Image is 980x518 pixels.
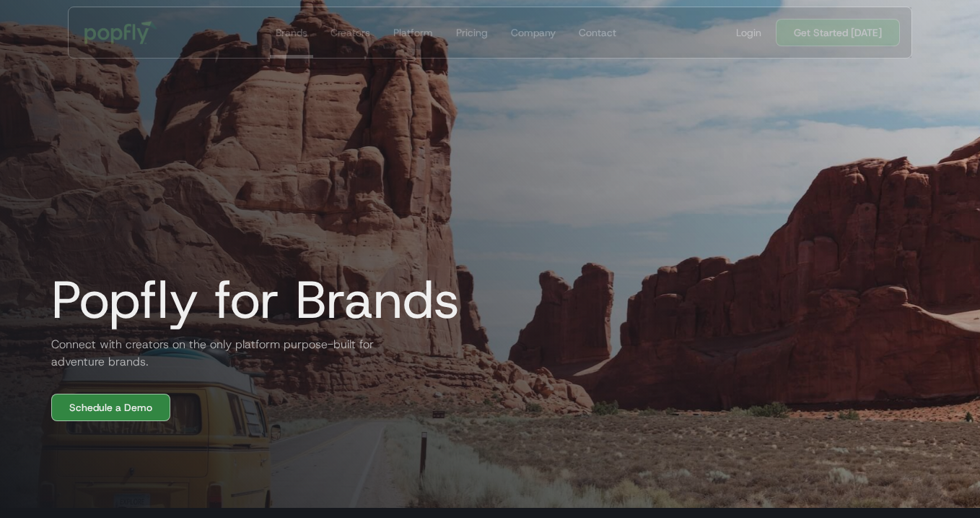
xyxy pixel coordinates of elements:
div: Creators [331,25,370,40]
a: Contact [573,7,622,58]
a: Schedule a Demo [51,394,170,421]
div: Company [511,25,556,40]
div: Contact [579,25,616,40]
a: Brands [270,7,313,58]
a: Get Started [DATE] [776,19,900,46]
a: Pricing [450,7,494,58]
div: Platform [393,25,433,40]
h1: Popfly for Brands [40,271,460,329]
a: Login [730,25,767,40]
h2: Connect with creators on the only platform purpose-built for adventure brands. [40,336,386,371]
a: Platform [388,7,439,58]
a: Creators [325,7,376,58]
div: Brands [276,25,307,40]
div: Login [736,25,761,40]
a: Company [505,7,561,58]
div: Pricing [456,25,488,40]
a: home [74,11,167,54]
